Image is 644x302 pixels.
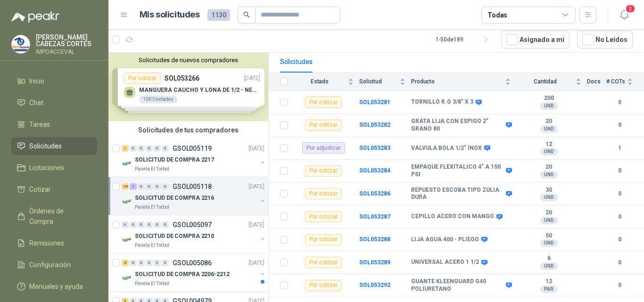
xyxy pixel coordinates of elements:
[11,115,97,133] a: Tareas
[135,242,169,249] p: Panela El Trébol
[11,72,97,90] a: Inicio
[587,73,606,91] th: Docs
[540,102,558,110] div: UND
[122,143,266,173] a: 1 0 0 0 0 0 GSOL005119[DATE] Company LogoSOLICITUD DE COMPRA 2217Panela El Trébol
[501,31,570,49] button: Asignado a mi
[606,281,633,290] b: 0
[11,94,97,112] a: Chat
[516,118,581,125] b: 20
[11,234,97,252] a: Remisiones
[112,57,264,64] button: Solicitudes de nuevos compradores
[540,239,558,247] div: UND
[359,78,398,85] span: Solicitud
[29,76,44,86] span: Inicio
[516,232,581,240] b: 50
[130,145,137,152] div: 0
[248,182,264,191] p: [DATE]
[359,236,390,243] a: SOL053288
[516,141,581,148] b: 12
[140,8,200,22] h1: Mis solicitudes
[162,221,169,228] div: 0
[359,190,390,197] b: SOL053286
[516,78,574,85] span: Cantidad
[36,34,97,47] p: [PERSON_NAME] CABEZAS CORTES
[146,260,153,266] div: 0
[411,98,473,106] b: TORNILLO R.O 3/8" X 3
[135,280,169,287] p: Panela El Trébol
[606,78,625,85] span: # COTs
[162,260,169,266] div: 0
[359,167,390,174] b: SOL053284
[162,183,169,190] div: 0
[540,194,558,201] div: UND
[162,145,169,152] div: 0
[11,137,97,155] a: Solicitudes
[29,206,88,227] span: Órdenes de Compra
[359,122,390,128] a: SOL053282
[411,259,479,266] b: UNIVERSAL ACERO 1 1/2
[606,258,633,267] b: 0
[12,35,30,53] img: Company Logo
[411,187,504,201] b: REPUESTO ESCOBA TIPO ZULIA DURA
[154,183,161,190] div: 0
[108,121,268,139] div: Solicitudes de tus compradores
[540,148,558,155] div: UND
[154,260,161,266] div: 0
[606,212,633,221] b: 0
[540,125,558,133] div: UND
[11,202,97,230] a: Órdenes de Compra
[135,270,230,279] p: SOLICITUD DE COMPRA 2206-2212
[122,145,129,152] div: 1
[293,78,346,85] span: Estado
[305,165,342,177] div: Por cotizar
[411,73,516,91] th: Producto
[122,181,266,211] a: 28 1 0 0 0 0 GSOL005118[DATE] Company LogoSOLICITUD DE COMPRA 2216Panela El Trébol
[122,183,129,190] div: 28
[359,259,390,266] a: SOL053289
[29,281,83,292] span: Manuales y ayuda
[146,145,153,152] div: 0
[173,183,212,190] p: GSOL005118
[305,97,342,108] div: Por cotizar
[154,221,161,228] div: 0
[135,232,214,241] p: SOLICITUD DE COMPRA 2210
[411,118,504,132] b: GRATA LIJA CON ESPIGO 2" GRANO 80
[359,145,390,151] a: SOL053283
[625,4,636,13] span: 2
[616,7,633,24] button: 2
[305,120,342,131] div: Por cotizar
[606,121,633,130] b: 0
[122,196,133,207] img: Company Logo
[130,260,137,266] div: 0
[577,31,633,49] button: No Leídos
[11,278,97,295] a: Manuales y ayuda
[305,188,342,199] div: Por cotizar
[516,73,587,91] th: Cantidad
[606,189,633,198] b: 0
[29,260,71,270] span: Configuración
[516,209,581,217] b: 20
[516,163,581,171] b: 20
[359,73,411,91] th: Solicitud
[516,255,581,262] b: 6
[411,78,503,85] span: Producto
[280,57,313,67] div: Solicitudes
[135,155,214,164] p: SOLICITUD DE COMPRA 2217
[29,141,62,151] span: Solicitudes
[248,220,264,229] p: [DATE]
[606,73,644,91] th: # COTs
[122,257,266,287] a: 8 0 0 0 0 0 GSOL005086[DATE] Company LogoSOLICITUD DE COMPRA 2206-2212Panela El Trébol
[122,260,129,266] div: 8
[487,10,507,20] div: Todas
[359,213,390,220] a: SOL053287
[146,221,153,228] div: 0
[207,9,230,21] span: 1130
[606,235,633,244] b: 0
[11,11,59,23] img: Logo peakr
[29,119,50,130] span: Tareas
[411,213,494,220] b: CEPILLO ACERO CON MANGO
